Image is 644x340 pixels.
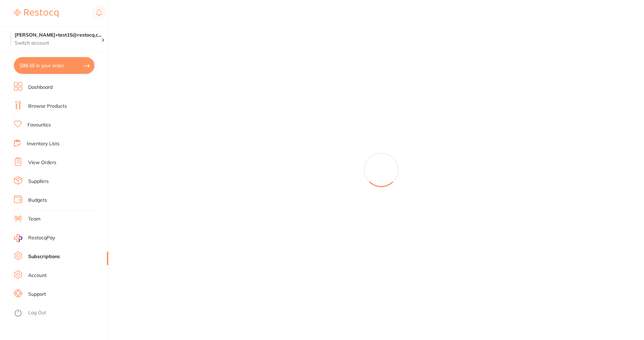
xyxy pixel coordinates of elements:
button: Log Out [14,308,106,319]
a: RestocqPay [14,234,55,242]
img: RestocqPay [14,234,22,242]
button: $98.48 in your order [14,57,94,74]
a: Team [28,216,40,223]
a: Subscriptions [28,253,60,260]
a: Favourites [28,122,51,129]
a: Account [28,272,47,279]
h4: trisha+test15@restocq.com [15,32,101,39]
a: Restocq Logo [14,5,58,21]
a: Inventory Lists [27,140,60,147]
a: Suppliers [28,178,49,185]
a: Dashboard [28,84,53,91]
img: Restocq Logo [14,9,58,17]
p: Switch account [15,40,101,47]
a: Support [28,291,46,298]
a: Browse Products [28,103,67,110]
span: RestocqPay [28,234,55,241]
a: Budgets [28,197,47,204]
a: Log Out [28,309,46,316]
a: View Orders [28,159,56,166]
